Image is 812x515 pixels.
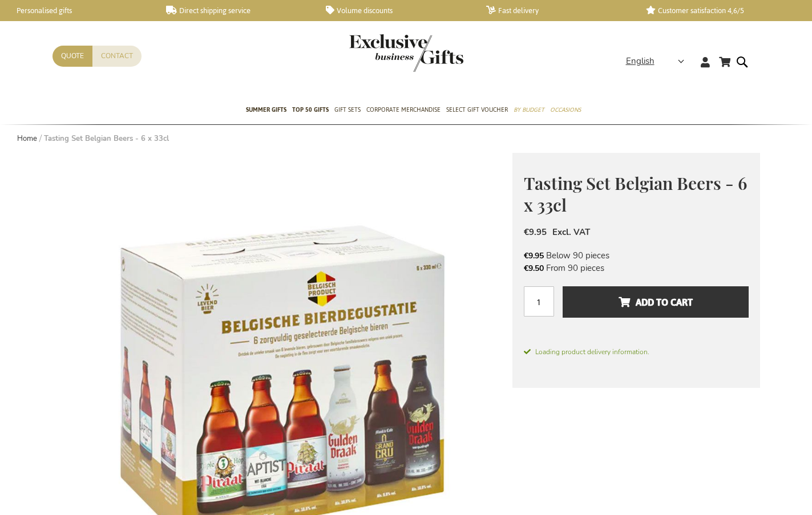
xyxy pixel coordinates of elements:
[44,133,169,144] strong: Tasting Set Belgian Beers - 6 x 33cl
[524,262,749,274] li: From 90 pieces
[349,34,406,72] a: store logo
[619,293,693,311] span: Add to Cart
[334,104,361,116] span: Gift Sets
[563,286,748,318] button: Add to Cart
[524,347,749,357] span: Loading product delivery information.
[524,250,544,261] span: €9.95
[6,6,148,15] a: Personalised gifts
[552,226,590,238] span: Excl. VAT
[524,249,749,262] li: Below 90 pieces
[524,286,554,317] input: Qty
[446,104,508,116] span: Select Gift Voucher
[524,172,747,217] span: Tasting Set Belgian Beers - 6 x 33cl
[646,6,788,15] a: Customer satisfaction 4,6/5
[524,226,547,238] span: €9.95
[626,55,655,68] span: English
[626,55,692,68] div: English
[92,46,142,67] a: Contact
[366,104,441,116] span: Corporate Merchandise
[486,6,628,15] a: Fast delivery
[550,104,581,116] span: Occasions
[52,46,92,67] a: Quote
[17,133,37,144] a: Home
[514,104,544,116] span: By Budget
[246,104,286,116] span: Summer Gifts
[326,6,468,15] a: Volume discounts
[349,34,463,72] img: Exclusive Business gifts logo
[292,104,329,116] span: TOP 50 Gifts
[524,263,544,274] span: €9.50
[166,6,308,15] a: Direct shipping service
